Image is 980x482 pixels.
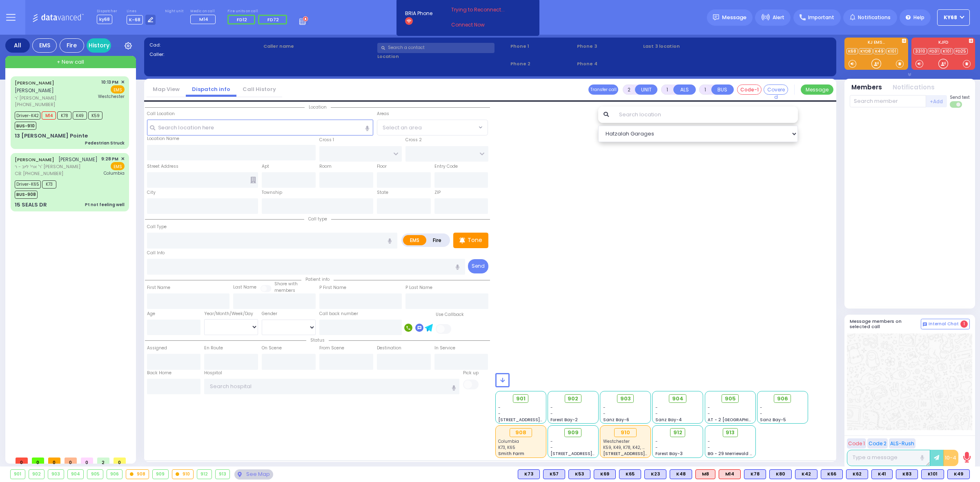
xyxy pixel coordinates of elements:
span: Smith Farm [498,451,524,457]
input: Search location [614,107,798,123]
div: BLS [594,469,616,479]
span: K59 [88,111,102,120]
label: From Scene [319,345,344,351]
label: Caller: [149,51,261,58]
span: Westchester [98,93,125,100]
span: Call type [304,216,331,222]
div: K66 [821,469,843,479]
span: Driver-K42 [15,111,40,120]
span: Forest Bay-2 [550,417,578,423]
div: 15 SEALS DR [15,201,47,209]
div: K53 [568,469,590,479]
a: History [87,38,111,53]
span: Important [808,14,834,21]
span: CB: [PHONE_NUMBER] [15,170,63,177]
div: M14 [719,469,741,479]
label: P First Name [319,284,346,291]
div: 913 [216,470,230,479]
button: Notifications [893,83,935,92]
label: ZIP [434,189,441,196]
span: 901 [516,395,526,403]
span: 10:13 PM [101,79,118,85]
button: Code 2 [867,438,888,449]
span: ר' [PERSON_NAME] [15,95,96,102]
input: Search hospital [204,379,459,394]
span: ky68 [97,15,112,24]
div: BLS [543,469,565,479]
a: K101 [941,48,953,54]
span: [STREET_ADDRESS][PERSON_NAME] [498,417,575,423]
span: + New call [57,58,84,66]
span: 912 [673,429,682,437]
span: BG - 29 Merriewold S. [708,451,753,457]
a: K101 [886,48,898,54]
div: K83 [896,469,918,479]
div: M8 [695,469,715,479]
span: 0 [16,458,28,464]
button: Code 1 [847,438,866,449]
span: - [760,404,762,411]
span: - [603,404,606,411]
div: K49 [947,469,970,479]
div: BLS [518,469,540,479]
label: First Name [147,284,170,291]
span: Forest Bay-3 [655,451,683,457]
div: Pedestrian Struck [85,140,125,146]
span: [PERSON_NAME] [15,87,54,94]
span: - [655,411,658,417]
div: BLS [619,469,641,479]
label: Lines [127,9,156,14]
span: - [498,411,501,417]
label: State [377,189,388,196]
span: Trying to Reconnect... [451,6,516,13]
label: Use Callback [436,311,464,318]
a: K68 [846,48,858,54]
div: ALS [719,469,741,479]
span: Sanz Bay-4 [655,417,682,423]
label: Back Home [147,370,171,376]
div: 13 [PERSON_NAME] Pointe [15,132,88,140]
span: Westchester [603,438,630,444]
button: Covered [764,84,788,95]
label: Floor [377,163,387,170]
button: Code-1 [737,84,762,95]
span: M14 [199,16,208,22]
div: 901 [11,470,25,479]
p: Tone [468,236,482,244]
div: K80 [769,469,792,479]
div: BLS [896,469,918,479]
span: K-68 [127,15,143,24]
label: Pick up [463,370,479,376]
span: Columbia [104,170,125,176]
span: Phone 4 [577,60,641,67]
button: Message [801,84,833,95]
span: Phone 1 [510,43,574,50]
div: 904 [68,470,84,479]
div: 910 [614,428,637,437]
span: - [550,404,553,411]
label: P Last Name [405,284,432,291]
a: FD31 [928,48,940,54]
button: Internal Chat 1 [921,319,970,329]
a: Connect Now [451,21,516,29]
span: [PERSON_NAME] [58,156,98,163]
button: ALS-Rush [889,438,915,449]
span: - [708,411,710,417]
div: BLS [769,469,792,479]
span: Sanz Bay-5 [760,417,786,423]
label: Fire units on call [227,9,290,14]
span: 0 [65,458,77,464]
label: Call Info [147,250,165,256]
div: BLS [921,469,944,479]
button: BUS [711,84,734,95]
a: [PERSON_NAME] [15,156,54,163]
label: Entry Code [434,163,458,170]
button: UNIT [635,84,657,95]
div: 905 [87,470,103,479]
span: 913 [726,429,735,437]
span: ✕ [121,155,125,162]
span: 906 [777,395,788,403]
label: Location Name [147,135,179,142]
label: Apt [262,163,269,170]
span: K49 [73,111,87,120]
